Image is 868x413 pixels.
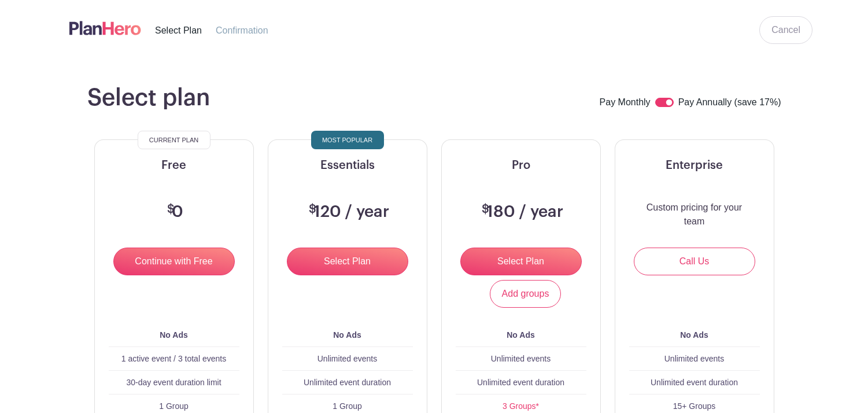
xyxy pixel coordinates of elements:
[155,25,202,35] span: Select Plan
[164,202,183,222] h3: 0
[333,330,361,340] b: No Ads
[491,354,551,363] span: Unlimited events
[322,133,372,147] span: Most Popular
[490,280,562,308] a: Add groups
[69,19,141,38] img: logo-507f7623f17ff9eddc593b1ce0a138ce2505c220e1c5a4e2b4648c50719b7d32.svg
[113,248,235,275] input: Continue with Free
[149,133,198,147] span: Current Plan
[673,401,716,411] span: 15+ Groups
[680,330,708,340] b: No Ads
[160,330,187,340] b: No Ads
[507,330,534,340] b: No Ads
[482,204,489,215] span: $
[643,201,746,228] p: Custom pricing for your team
[634,248,755,275] a: Call Us
[678,95,781,110] label: Pay Annually (save 17%)
[282,158,413,172] h5: Essentials
[651,378,738,387] span: Unlimited event duration
[121,354,226,363] span: 1 active event / 3 total events
[629,158,760,172] h5: Enterprise
[159,401,189,411] span: 1 Group
[479,202,563,222] h3: 180 / year
[87,84,210,112] h1: Select plan
[304,378,391,387] span: Unlimited event duration
[306,202,389,222] h3: 120 / year
[216,25,268,35] span: Confirmation
[477,378,564,387] span: Unlimited event duration
[126,378,221,387] span: 30-day event duration limit
[167,204,175,215] span: $
[333,401,362,411] span: 1 Group
[309,204,316,215] span: $
[460,248,582,275] input: Select Plan
[109,158,239,172] h5: Free
[287,248,408,275] input: Select Plan
[317,354,378,363] span: Unlimited events
[503,401,539,411] a: 3 Groups*
[759,16,812,44] a: Cancel
[456,158,586,172] h5: Pro
[664,354,725,363] span: Unlimited events
[600,95,651,110] label: Pay Monthly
